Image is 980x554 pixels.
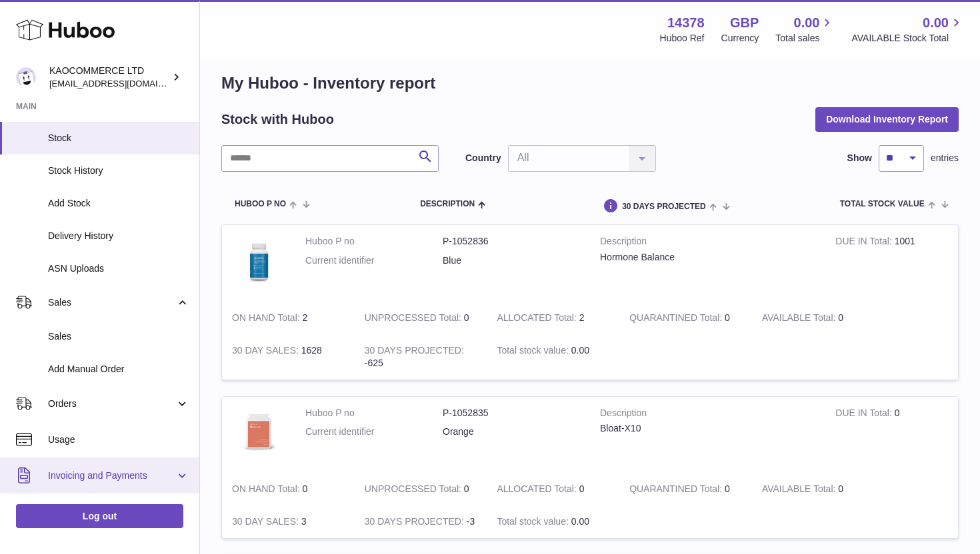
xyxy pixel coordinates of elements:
span: Usage [48,433,189,446]
strong: ALLOCATED Total [497,483,579,497]
span: Orders [48,398,175,410]
dd: Blue [443,254,580,267]
dd: Orange [443,425,580,438]
span: Add Stock [48,197,189,210]
span: entries [931,152,959,164]
td: 0 [825,397,958,473]
td: 0 [355,302,487,334]
button: Download Inventory Report [815,107,959,131]
strong: 30 DAY SALES [232,516,301,530]
dt: Current identifier [305,254,443,267]
td: -3 [355,505,487,538]
a: Log out [16,504,183,528]
span: Total stock value [840,200,925,208]
td: 0 [355,473,487,505]
strong: ALLOCATED Total [497,312,579,326]
span: Sales [48,330,189,343]
h1: My Huboo - Inventory report [221,73,959,94]
div: Bloat-X10 [600,422,815,435]
strong: DUE IN Total [835,236,894,250]
strong: UNPROCESSED Total [365,483,464,497]
div: Hormone Balance [600,251,815,264]
strong: UNPROCESSED Total [365,312,464,326]
span: 0.00 [571,516,589,527]
span: 0 [725,483,730,494]
span: Description [420,200,475,208]
span: 30 DAYS PROJECTED [622,202,706,211]
strong: Total stock value [497,516,571,530]
span: Add Manual Order [48,363,189,376]
strong: Description [600,235,815,251]
dd: P-1052835 [443,407,580,419]
strong: 30 DAYS PROJECTED [365,516,467,530]
a: 0.00 AVAILABLE Stock Total [851,14,964,45]
strong: QUARANTINED Total [629,483,725,497]
label: Country [465,152,501,164]
td: -625 [355,334,487,380]
a: 0.00 Total sales [775,14,835,45]
dd: P-1052836 [443,235,580,248]
div: Currency [721,32,759,45]
td: 1001 [825,225,958,302]
strong: GBP [730,14,759,32]
span: 0.00 [571,345,589,356]
strong: ON HAND Total [232,312,303,326]
td: 1628 [222,334,355,380]
td: 2 [487,302,619,334]
span: 0.00 [923,14,949,32]
td: 2 [222,302,355,334]
span: 0 [725,312,730,323]
strong: 30 DAY SALES [232,345,301,359]
strong: 14378 [667,14,705,32]
strong: AVAILABLE Total [762,483,838,497]
span: Stock [48,132,189,144]
span: Huboo P no [235,200,286,208]
h2: Stock with Huboo [221,111,334,129]
img: product image [232,235,285,288]
span: 0.00 [794,14,820,32]
label: Show [847,152,872,164]
img: hello@lunera.co.uk [16,67,36,87]
strong: AVAILABLE Total [762,312,838,326]
strong: QUARANTINED Total [629,312,725,326]
td: 0 [222,473,355,505]
span: Delivery History [48,230,189,242]
span: [EMAIL_ADDRESS][DOMAIN_NAME] [49,78,196,89]
div: Huboo Ref [660,32,705,45]
span: Sales [48,296,175,309]
td: 0 [752,302,885,334]
span: AVAILABLE Stock Total [851,32,964,45]
span: Total sales [775,32,835,45]
td: 0 [752,473,885,505]
td: 3 [222,505,355,538]
strong: Total stock value [497,345,571,359]
strong: 30 DAYS PROJECTED [365,345,464,359]
img: product image [232,407,285,460]
dt: Current identifier [305,425,443,438]
span: Stock History [48,164,189,177]
strong: Description [600,407,815,423]
strong: DUE IN Total [835,408,894,421]
div: KAOCOMMERCE LTD [49,65,169,90]
dt: Huboo P no [305,407,443,419]
td: 0 [487,473,619,505]
strong: ON HAND Total [232,483,303,497]
span: Invoicing and Payments [48,469,175,482]
dt: Huboo P no [305,235,443,248]
span: ASN Uploads [48,262,189,275]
